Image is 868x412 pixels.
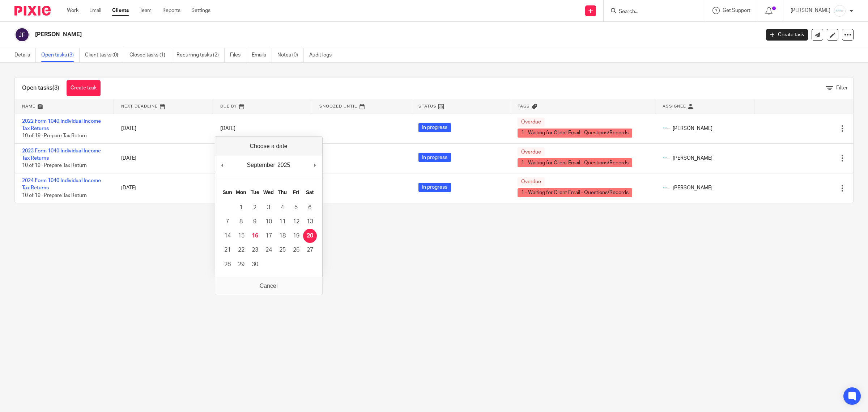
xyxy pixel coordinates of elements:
[246,160,276,171] div: September
[234,243,248,257] button: 22
[673,184,712,192] span: [PERSON_NAME]
[236,189,246,195] abbr: Monday
[289,243,303,257] button: 26
[248,243,262,257] button: 23
[618,9,683,15] input: Search
[162,7,180,14] a: Reports
[277,48,304,62] a: Notes (0)
[518,129,632,138] span: 1 - Waiting for Client Email - Questions/Records
[221,215,234,229] button: 7
[673,125,712,132] span: [PERSON_NAME]
[230,48,246,62] a: Files
[766,29,808,41] a: Create task
[114,143,213,173] td: [DATE]
[140,7,152,14] a: Team
[234,215,248,229] button: 8
[67,7,78,14] a: Work
[85,48,124,62] a: Client tasks (0)
[278,189,287,195] abbr: Thursday
[248,215,262,229] button: 9
[14,6,51,16] img: Pixie
[662,154,671,163] img: _Logo.png
[518,147,545,156] span: Overdue
[248,229,262,243] button: 16
[289,201,303,215] button: 5
[191,7,210,14] a: Settings
[518,118,545,127] span: Overdue
[234,229,248,243] button: 15
[262,215,276,229] button: 10
[723,8,750,13] span: Get Support
[518,188,632,197] span: 1 - Waiting for Client Email - Questions/Records
[418,123,451,132] span: In progress
[35,31,611,38] h2: [PERSON_NAME]
[22,193,87,198] span: 10 of 19 · Prepare Tax Return
[418,183,451,192] span: In progress
[262,229,276,243] button: 17
[129,48,171,62] a: Closed tasks (1)
[518,104,530,108] span: Tags
[319,104,357,108] span: Snoozed Until
[221,243,234,257] button: 21
[67,80,101,96] a: Create task
[289,215,303,229] button: 12
[221,229,234,243] button: 14
[293,189,299,195] abbr: Friday
[219,160,226,171] button: Previous Month
[673,155,712,162] span: [PERSON_NAME]
[276,160,292,171] div: 2025
[309,48,337,62] a: Audit logs
[418,153,451,162] span: In progress
[834,5,846,17] img: _Logo.png
[791,7,830,14] p: [PERSON_NAME]
[276,229,289,243] button: 18
[262,243,276,257] button: 24
[303,229,317,243] button: 20
[14,27,30,42] img: svg%3E
[112,7,129,14] a: Clients
[221,257,234,272] button: 28
[418,104,437,108] span: Status
[306,189,314,195] abbr: Saturday
[176,48,225,62] a: Recurring tasks (2)
[22,178,101,190] a: 2024 Form 1040 Individual Income Tax Returns
[518,158,632,167] span: 1 - Waiting for Client Email - Questions/Records
[276,201,289,215] button: 4
[262,201,276,215] button: 3
[836,85,848,91] span: Filter
[518,177,545,186] span: Overdue
[22,133,87,138] span: 10 of 19 · Prepare Tax Return
[252,48,272,62] a: Emails
[303,215,317,229] button: 13
[276,243,289,257] button: 25
[222,189,232,195] abbr: Sunday
[234,201,248,215] button: 1
[22,84,59,92] h1: Open tasks
[220,126,235,131] span: [DATE]
[22,163,87,168] span: 10 of 19 · Prepare Tax Return
[114,114,213,143] td: [DATE]
[303,201,317,215] button: 6
[662,184,671,193] img: _Logo.png
[662,124,671,133] img: _Logo.png
[14,48,36,62] a: Details
[52,85,59,91] span: (3)
[248,257,262,272] button: 30
[251,189,259,195] abbr: Tuesday
[303,243,317,257] button: 27
[311,160,319,171] button: Next Month
[276,215,289,229] button: 11
[234,257,248,272] button: 29
[289,229,303,243] button: 19
[41,48,80,62] a: Open tasks (3)
[22,119,101,131] a: 2022 Form 1040 Individual Income Tax Returns
[248,201,262,215] button: 2
[263,189,274,195] abbr: Wednesday
[22,148,101,161] a: 2023 Form 1040 Individual Income Tax Returns
[114,173,213,203] td: [DATE]
[89,7,101,14] a: Email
